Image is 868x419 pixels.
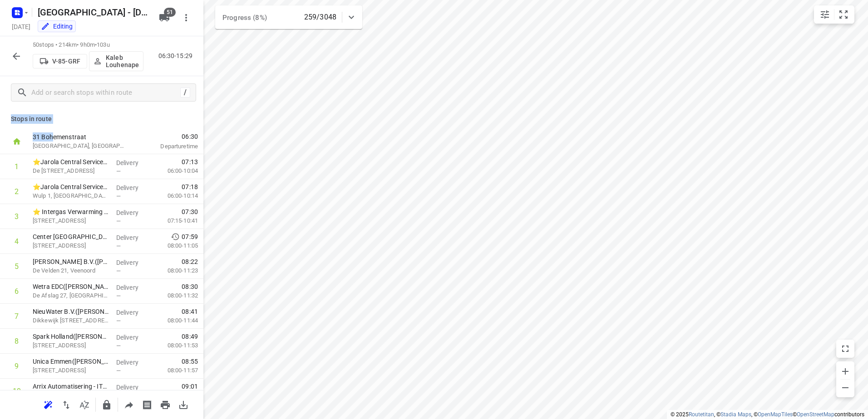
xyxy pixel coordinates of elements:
[33,316,109,325] p: Dikkewijk Oostzijde 54, Nieuw-amsterdam
[153,166,198,175] p: 06:00-10:04
[33,132,127,141] p: 31 Bohemenstraat
[33,257,109,266] p: Nijwa Veenoord B.V.(Nijwa Veenoord B.V.)
[15,362,19,370] div: 9
[153,366,198,375] p: 08:00-11:57
[33,54,87,68] button: V-85-GRF
[116,193,121,200] span: —
[41,22,73,31] div: Editing
[758,411,793,418] a: OpenMapTiles
[138,400,156,409] span: Print shipping labels
[116,383,150,392] p: Delivery
[33,307,109,316] p: NieuWater B.V.(Wichert Kanis)
[171,232,180,241] svg: Early
[89,51,143,71] button: Kaleb Louhenapessy
[33,291,109,300] p: De Afslag 27, Nieuw-amsterdam
[15,312,19,321] div: 7
[182,232,198,241] span: 07:59
[153,316,198,325] p: 08:00-11:44
[671,411,864,418] li: © 2025 , © , © © contributors
[182,307,198,316] span: 08:41
[138,132,198,141] span: 06:30
[33,166,109,175] p: De Hulteweg 16, Coevorden
[33,207,109,216] p: ⭐ Intergas Verwarming BV(Luciëne Warmolts)
[15,287,19,296] div: 6
[97,41,110,48] span: 103u
[182,257,198,266] span: 08:22
[156,400,174,409] span: Print route
[116,168,121,175] span: —
[116,243,121,249] span: —
[8,21,34,32] h5: [DATE]
[720,411,751,418] a: Stadia Maps
[182,357,198,366] span: 08:55
[15,262,19,271] div: 5
[33,266,109,275] p: De Velden 21, Veenoord
[33,141,127,151] p: [GEOGRAPHIC_DATA], [GEOGRAPHIC_DATA]
[31,86,180,100] input: Add or search stops within route
[215,5,362,29] div: Progress (8%)259/3048
[116,283,150,292] p: Delivery
[13,387,21,395] div: 10
[33,382,109,391] p: Arrix Automatisering - ITWorxx(Dion Zwaagstra)
[116,317,121,324] span: —
[33,232,109,241] p: Center Parcs De Huttenheugte(Dylan Visscher)
[182,182,198,191] span: 07:18
[182,157,198,166] span: 07:13
[116,158,150,167] p: Delivery
[158,51,196,61] p: 06:30-15:29
[116,292,121,299] span: —
[116,208,150,217] p: Delivery
[33,241,109,250] p: [STREET_ADDRESS]
[33,216,109,225] p: Europark Allee 2, Coevorden
[106,54,139,68] p: Kaleb Louhenapessy
[834,5,853,24] button: Fit zoom
[153,216,198,225] p: 07:15-10:41
[153,241,198,250] p: 08:00-11:05
[116,367,121,374] span: —
[182,207,198,216] span: 07:30
[116,258,150,267] p: Delivery
[15,212,19,221] div: 3
[174,400,192,409] span: Download route
[98,396,116,414] button: Lock route
[33,157,109,166] p: ⭐Jarola Central Services B.V. - Coevorden nieuw([PERSON_NAME])
[689,411,714,418] a: Routetitan
[15,337,19,346] div: 8
[52,58,80,65] p: V-85-GRF
[116,308,150,317] p: Delivery
[153,266,198,275] p: 08:00-11:23
[15,237,19,246] div: 4
[33,357,109,366] p: Unica Emmen(Mirjam Visser)
[814,5,854,24] div: small contained button group
[222,14,267,22] span: Progress (8%)
[34,5,152,19] h5: [GEOGRAPHIC_DATA] - [DATE]
[11,114,192,124] p: Stops in route
[33,182,109,191] p: ⭐Jarola Central Services B.V. - Coevorden(Isa Plasman)
[116,358,150,367] p: Delivery
[182,332,198,341] span: 08:49
[95,41,97,48] span: •
[116,268,121,274] span: —
[33,41,143,49] p: 50 stops • 214km • 9h0m
[15,187,19,196] div: 2
[153,341,198,350] p: 08:00-11:53
[180,88,190,97] div: /
[57,400,75,409] span: Reverse route
[153,191,198,200] p: 06:00-10:14
[75,400,94,409] span: Sort by time window
[33,341,109,350] p: [STREET_ADDRESS]
[138,142,198,151] p: Departure time
[182,382,198,391] span: 09:01
[39,400,57,409] span: Reoptimize route
[116,333,150,342] p: Delivery
[33,366,109,375] p: [STREET_ADDRESS]
[116,233,150,242] p: Delivery
[33,332,109,341] p: Spark Holland(Engeltje Kampijon)
[33,282,109,291] p: Wetra EDC(André van der Leij)
[33,191,109,200] p: Wulp 1, [GEOGRAPHIC_DATA]
[182,282,198,291] span: 08:30
[15,162,19,171] div: 1
[120,400,138,409] span: Share route
[153,291,198,300] p: 08:00-11:32
[304,12,336,23] p: 259/3048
